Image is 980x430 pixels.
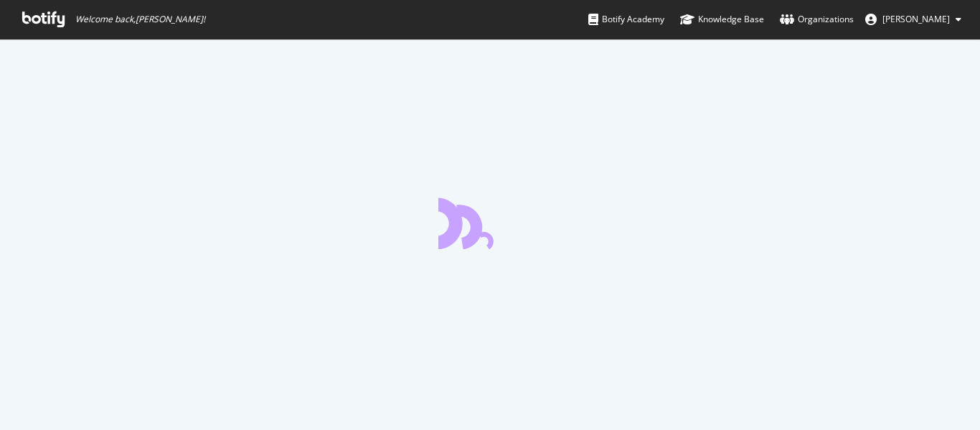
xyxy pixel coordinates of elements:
[882,13,950,25] span: Rahul Tiwari
[780,12,854,27] div: Organizations
[75,14,205,25] span: Welcome back, [PERSON_NAME] !
[854,8,973,31] button: [PERSON_NAME]
[588,12,664,27] div: Botify Academy
[680,12,764,27] div: Knowledge Base
[438,197,542,249] div: animation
